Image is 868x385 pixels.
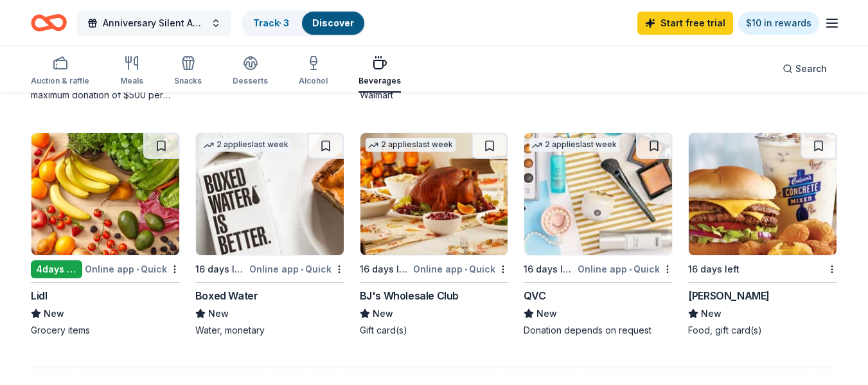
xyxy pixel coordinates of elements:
[120,50,143,93] button: Meals
[31,288,47,303] div: Lidl
[233,76,268,86] div: Desserts
[31,76,89,86] div: Auction & raffle
[31,260,82,278] div: 4 days left
[524,288,545,303] div: QVC
[120,76,143,86] div: Meals
[77,10,231,36] button: Anniversary Silent Auction
[360,133,508,255] img: Image for BJ's Wholesale Club
[136,264,139,274] span: •
[413,261,508,277] div: Online app Quick
[359,50,401,93] button: Beverages
[196,133,344,255] img: Image for Boxed Water
[360,324,509,337] div: Gift card(s)
[524,262,575,277] div: 16 days left
[373,306,393,321] span: New
[174,76,202,86] div: Snacks
[31,324,180,337] div: Grocery items
[795,61,827,76] span: Search
[688,262,740,277] div: 16 days left
[578,261,673,277] div: Online app Quick
[201,138,291,152] div: 2 applies last week
[195,132,344,337] a: Image for Boxed Water2 applieslast week16 days leftOnline app•QuickBoxed WaterNewWater, monetary
[536,306,557,321] span: New
[360,262,411,277] div: 16 days left
[360,132,509,337] a: Image for BJ's Wholesale Club2 applieslast week16 days leftOnline app•QuickBJ's Wholesale ClubNew...
[524,133,672,255] img: Image for QVC
[465,264,467,274] span: •
[637,12,733,35] a: Start free trial
[174,50,202,93] button: Snacks
[524,132,673,337] a: Image for QVC2 applieslast week16 days leftOnline app•QuickQVCNewDonation depends on request
[524,324,673,337] div: Donation depends on request
[688,324,837,337] div: Food, gift card(s)
[701,306,722,321] span: New
[772,56,837,82] button: Search
[253,17,289,28] a: Track· 3
[360,288,459,303] div: BJ's Wholesale Club
[312,17,354,28] a: Discover
[195,262,247,277] div: 16 days left
[195,288,258,303] div: Boxed Water
[738,12,819,35] a: $10 in rewards
[629,264,632,274] span: •
[31,8,67,38] a: Home
[359,76,401,86] div: Beverages
[688,288,770,303] div: [PERSON_NAME]
[249,261,344,277] div: Online app Quick
[688,132,837,337] a: Image for Culver's 16 days left[PERSON_NAME]NewFood, gift card(s)
[103,15,206,31] span: Anniversary Silent Auction
[242,10,366,36] button: Track· 3Discover
[689,133,837,255] img: Image for Culver's
[44,306,64,321] span: New
[31,50,89,93] button: Auction & raffle
[208,306,229,321] span: New
[299,76,328,86] div: Alcohol
[85,261,180,277] div: Online app Quick
[195,324,344,337] div: Water, monetary
[233,50,268,93] button: Desserts
[31,132,180,337] a: Image for Lidl4days leftOnline app•QuickLidlNewGrocery items
[301,264,303,274] span: •
[366,138,456,152] div: 2 applies last week
[299,50,328,93] button: Alcohol
[31,133,179,255] img: Image for Lidl
[529,138,619,152] div: 2 applies last week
